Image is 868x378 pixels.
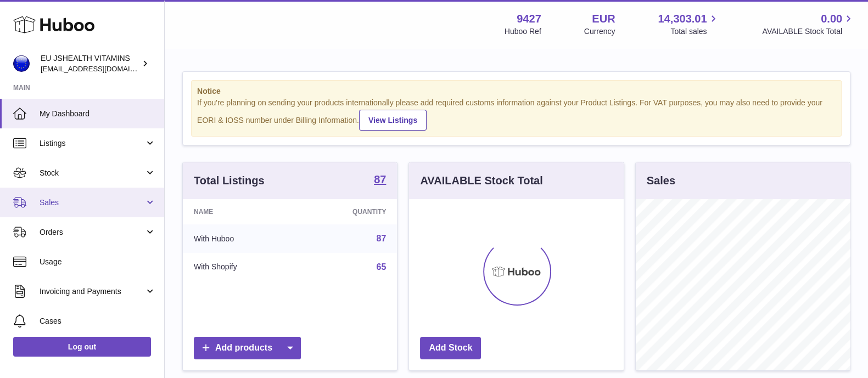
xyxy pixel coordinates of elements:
h3: AVAILABLE Stock Total [420,173,542,188]
a: 65 [377,262,387,272]
strong: 87 [374,174,386,185]
div: Huboo Ref [505,26,541,37]
a: 14,303.01 Total sales [658,12,719,37]
a: Log out [13,337,151,357]
a: Add products [194,337,301,359]
span: Cases [40,316,156,326]
a: 0.00 AVAILABLE Stock Total [762,12,855,37]
a: 87 [377,234,387,243]
span: 0.00 [821,12,842,26]
a: Add Stock [420,337,481,359]
span: [EMAIL_ADDRESS][DOMAIN_NAME] [41,64,161,73]
span: Invoicing and Payments [40,286,144,297]
td: With Huboo [183,224,298,253]
span: 14,303.01 [658,12,707,26]
span: AVAILABLE Stock Total [762,26,855,37]
span: Orders [40,227,144,238]
a: View Listings [359,110,427,131]
img: internalAdmin-9427@internal.huboo.com [13,55,30,72]
span: Listings [40,138,144,149]
strong: EUR [592,12,615,26]
span: Total sales [670,26,719,37]
strong: 9427 [517,12,541,26]
strong: Notice [197,86,836,97]
span: Stock [40,168,144,178]
th: Name [183,199,298,224]
div: EU JSHEALTH VITAMINS [41,53,139,74]
span: My Dashboard [40,109,156,119]
div: If you're planning on sending your products internationally please add required customs informati... [197,98,836,131]
td: With Shopify [183,253,298,281]
h3: Total Listings [194,173,265,188]
div: Currency [584,26,615,37]
span: Sales [40,198,144,208]
h3: Sales [647,173,675,188]
th: Quantity [298,199,397,224]
span: Usage [40,257,156,267]
a: 87 [374,174,386,187]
